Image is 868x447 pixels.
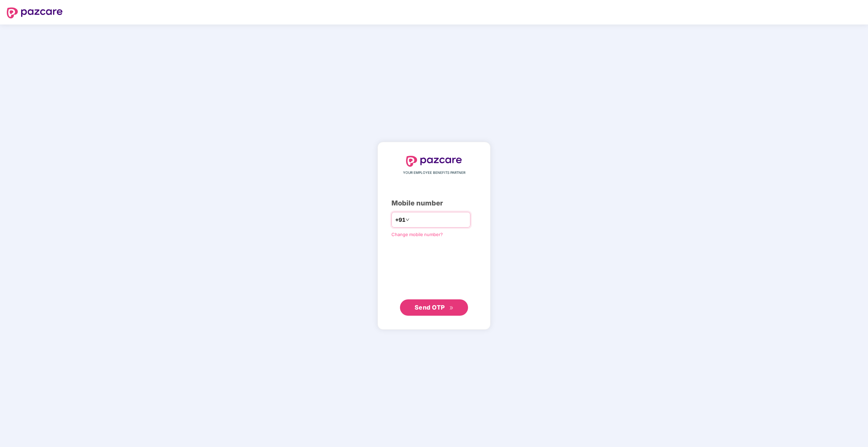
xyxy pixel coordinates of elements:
span: double-right [449,306,454,310]
a: Change mobile number? [391,232,443,237]
button: Send OTPdouble-right [400,299,468,316]
span: Send OTP [415,304,445,311]
img: logo [7,7,63,18]
img: logo [406,156,462,167]
span: YOUR EMPLOYEE BENEFITS PARTNER [403,170,465,176]
div: Mobile number [391,198,477,209]
span: +91 [395,216,405,224]
span: down [405,218,409,222]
